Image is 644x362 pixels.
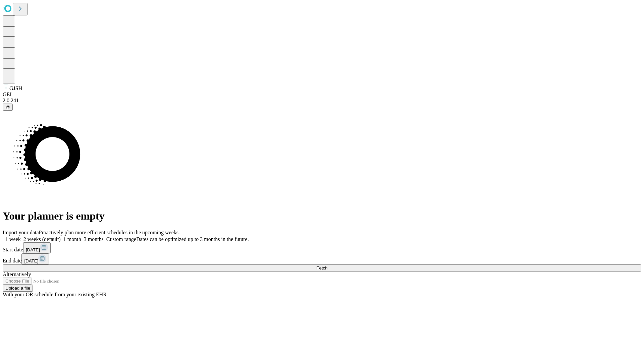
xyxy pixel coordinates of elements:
button: [DATE] [21,253,49,264]
button: Upload a file [3,285,33,292]
span: Dates can be optimized up to 3 months in the future. [136,236,249,242]
span: Alternatively [3,271,31,277]
div: 2.0.241 [3,98,641,104]
span: 3 months [84,236,104,242]
h1: Your planner is empty [3,210,641,222]
span: @ [5,105,10,110]
div: GEI [3,92,641,98]
span: [DATE] [26,247,40,252]
button: [DATE] [23,242,51,253]
span: GJSH [9,85,22,91]
button: Fetch [3,264,641,271]
button: @ [3,104,13,111]
span: 2 weeks (default) [23,236,61,242]
span: [DATE] [24,258,38,263]
span: Import your data [3,230,39,235]
div: End date [3,253,641,264]
span: Proactively plan more efficient schedules in the upcoming weeks. [39,230,180,235]
span: Custom range [106,236,136,242]
span: 1 month [63,236,81,242]
span: 1 week [5,236,21,242]
span: Fetch [316,265,327,270]
span: With your OR schedule from your existing EHR [3,292,107,297]
div: Start date [3,242,641,253]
